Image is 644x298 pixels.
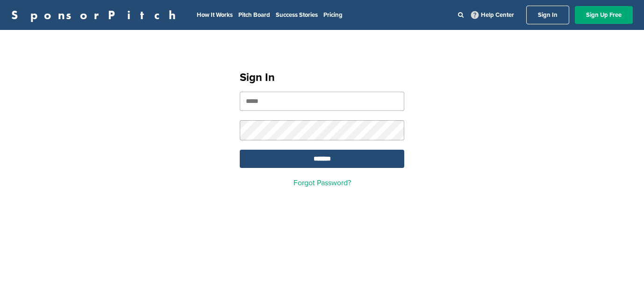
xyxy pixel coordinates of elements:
[323,11,343,19] a: Pricing
[240,69,404,86] h1: Sign In
[11,9,182,21] a: SponsorPitch
[197,11,233,19] a: How It Works
[469,9,516,21] a: Help Center
[293,178,351,188] a: Forgot Password?
[276,11,318,19] a: Success Stories
[526,6,569,24] a: Sign In
[238,11,270,19] a: Pitch Board
[575,6,633,24] a: Sign Up Free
